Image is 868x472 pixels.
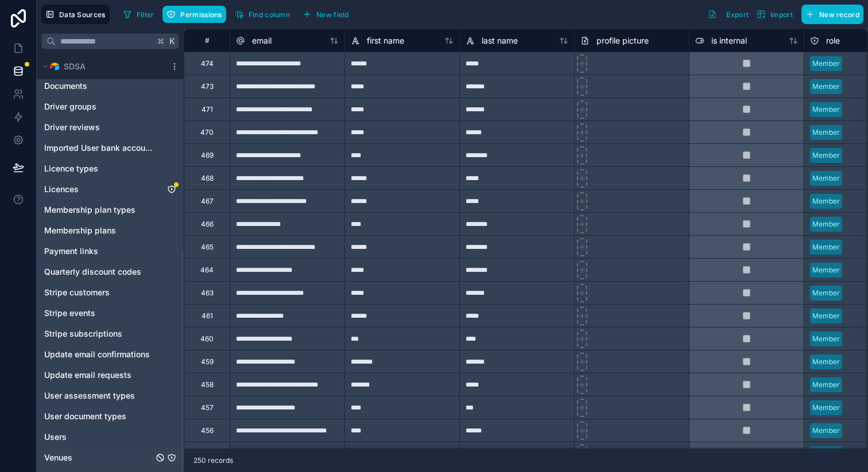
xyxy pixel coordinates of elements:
div: 470 [200,128,214,137]
span: Driver groups [44,101,96,112]
span: Membership plans [44,225,116,236]
div: Membership plans [39,221,181,240]
span: Stripe customers [44,287,110,298]
span: Update email requests [44,369,131,381]
a: User assessment types [44,390,153,401]
div: Documents [39,77,181,95]
button: Airtable LogoSDSA [39,58,165,75]
a: User document types [44,411,153,422]
a: Licence types [44,163,153,174]
div: Member [812,219,840,229]
div: Licences [39,180,181,198]
a: Membership plans [44,225,153,236]
div: Member [812,265,840,275]
span: New record [819,10,859,19]
div: Member [812,403,840,413]
span: Payment links [44,245,98,257]
div: Member [812,58,840,69]
span: 250 records [193,456,233,465]
div: Member [812,311,840,321]
span: Venues [44,452,72,463]
button: Data Sources [41,5,110,24]
div: 468 [201,174,214,183]
a: Imported User bank accounts [44,142,153,154]
span: Update email confirmations [44,349,150,360]
div: Membership plan types [39,201,181,219]
span: User assessment types [44,390,135,401]
span: role [826,35,840,46]
div: Member [812,127,840,138]
a: Licences [44,184,153,195]
span: New field [316,10,349,19]
span: Export [726,10,749,19]
div: Users [39,428,181,446]
div: 471 [201,105,213,114]
div: 474 [201,59,214,68]
div: Licence types [39,159,181,178]
a: Users [44,431,153,443]
span: Quarterly discount codes [44,266,141,278]
a: Membership plan types [44,204,153,216]
div: 467 [201,197,214,206]
div: 459 [201,357,214,366]
a: Venues [44,452,153,463]
span: Membership plan types [44,204,135,216]
a: Payment links [44,245,153,257]
div: Member [812,81,840,92]
a: Driver groups [44,101,153,112]
span: last name [482,35,518,46]
span: K [168,37,176,45]
span: Import [770,10,793,19]
div: Member [812,357,840,367]
div: Member [812,334,840,344]
span: Licences [44,184,79,195]
div: Member [812,426,840,436]
div: Venues [39,448,181,467]
span: Driver reviews [44,122,100,133]
button: New record [801,5,863,24]
div: 466 [201,220,214,229]
a: Stripe events [44,307,153,319]
span: Stripe events [44,307,95,319]
button: Permissions [162,6,226,23]
span: SDSA [64,61,86,72]
div: Driver groups [39,97,181,116]
span: is internal [711,35,747,46]
img: Airtable Logo [50,62,59,71]
div: 461 [201,311,213,321]
div: Member [812,380,840,390]
span: Documents [44,80,87,92]
span: first name [367,35,404,46]
span: Find column [249,10,290,19]
span: email [252,35,272,46]
button: Filter [119,6,158,23]
div: 473 [201,82,214,91]
div: 469 [201,151,214,160]
div: Update email confirmations [39,345,181,364]
div: Imported User bank accounts [39,139,181,157]
span: Permissions [180,10,222,19]
button: Import [753,5,797,24]
a: Stripe customers [44,287,153,298]
div: 457 [201,403,214,412]
span: Filter [137,10,154,19]
button: Find column [231,6,294,23]
div: 456 [201,426,214,435]
div: 464 [200,266,214,275]
button: New field [299,6,353,23]
div: Quarterly discount codes [39,263,181,281]
div: Payment links [39,242,181,260]
div: 458 [201,380,214,389]
div: 460 [200,334,214,344]
a: Documents [44,80,153,92]
a: Update email requests [44,369,153,381]
div: User assessment types [39,387,181,405]
div: Member [812,150,840,161]
span: Data Sources [59,10,106,19]
a: New record [797,5,863,24]
a: Quarterly discount codes [44,266,153,278]
div: Driver reviews [39,118,181,136]
a: Stripe subscriptions [44,328,153,340]
div: 465 [201,243,214,252]
span: Users [44,431,67,443]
